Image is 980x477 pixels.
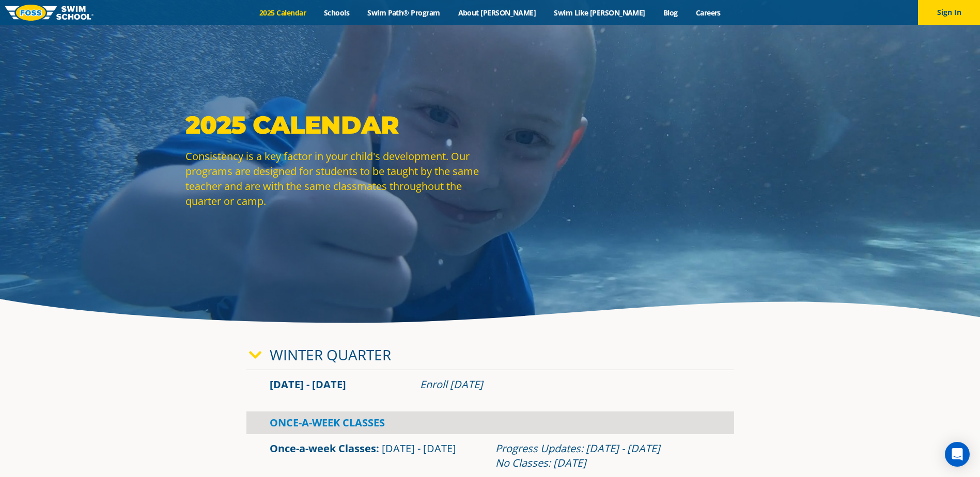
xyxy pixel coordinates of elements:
[246,411,734,434] div: Once-A-Week Classes
[185,149,485,209] p: Consistency is a key factor in your child's development. Our programs are designed for students t...
[359,8,449,18] a: Swim Path® Program
[270,345,391,364] a: Winter Quarter
[315,8,359,18] a: Schools
[251,8,315,18] a: 2025 Calendar
[449,8,545,18] a: About [PERSON_NAME]
[270,377,346,391] span: [DATE] - [DATE]
[382,441,456,455] span: [DATE] - [DATE]
[420,377,711,392] div: Enroll [DATE]
[5,5,94,21] img: FOSS Swim School Logo
[185,110,399,140] strong: 2025 Calendar
[495,441,711,470] div: Progress Updates: [DATE] - [DATE] No Classes: [DATE]
[270,441,376,455] a: Once-a-week Classes
[687,8,729,18] a: Careers
[545,8,655,18] a: Swim Like [PERSON_NAME]
[945,442,970,467] div: Open Intercom Messenger
[654,8,687,18] a: Blog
